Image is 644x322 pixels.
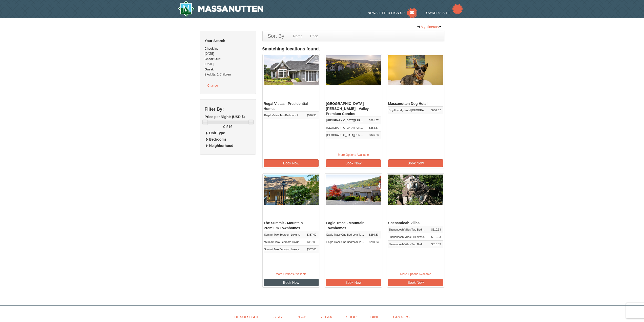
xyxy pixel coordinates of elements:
[389,242,427,247] div: Shenandoah Villas Two Bedroom Full Kitchen
[307,114,316,117] span: $516.33
[369,233,379,236] span: $280.33
[205,82,221,89] button: Change
[369,119,379,122] span: $261.67
[263,31,289,41] a: Sort By
[431,109,441,112] span: $251.67
[209,137,226,141] strong: Bedrooms
[388,55,443,85] img: 27428181-5-81c892a3.jpg
[326,102,369,116] span: [GEOGRAPHIC_DATA][PERSON_NAME] - Valley Premium Condos
[388,159,443,167] a: Book Now
[369,240,379,243] span: $280.33
[431,235,441,238] span: $310.33
[264,102,308,111] span: Regal Vistas - Presidential Homes
[368,11,405,15] span: Newsletter Sign Up
[209,144,233,148] strong: Neighborhood
[426,11,463,15] a: Owner's Site
[426,11,450,15] span: Owner's Site
[205,107,251,112] h4: Filter By:
[388,221,420,225] span: Shenandoah Villas
[205,115,245,119] strong: Price per Night: (USD $)
[388,271,443,277] a: More Options Available
[368,11,417,15] a: Newsletter Sign Up
[264,159,319,167] a: Book Now
[264,113,302,118] div: Regal Vistas Two Bedroom Presidential Home with [PERSON_NAME]
[326,175,381,205] img: 19218983-1-9b289e55.jpg
[326,221,364,230] span: Eagle Trace - Mountain Townhomes
[205,68,214,71] strong: Guest:
[289,31,306,41] a: Name
[326,151,381,158] a: More Options Available
[262,46,445,51] h4: matching locations found.
[223,125,225,129] span: 0
[264,232,302,237] div: Summit Two Bedroom Luxury Town House with [PERSON_NAME]*
[264,239,302,244] div: *Summit Two Bedroom Luxury Town House with [PERSON_NAME]
[306,31,322,41] a: Price
[307,240,316,243] span: $337.00
[326,118,364,123] div: [GEOGRAPHIC_DATA][PERSON_NAME] One Bedroom Standard Condo
[307,248,316,251] span: $337.00
[205,47,218,50] strong: Check In:
[205,38,251,43] h5: Your Search
[226,125,232,129] span: 516
[178,1,263,17] a: Massanutten Resort
[264,175,319,205] img: 19219034-1-0eee7e00.jpg
[264,221,303,230] span: The Summit - Mountain Premium Townhomes
[389,227,427,232] div: Shenandoah Villas Two Bedroom Full Kitchen*
[178,1,263,17] img: Massanutten Resort Logo
[326,125,364,130] div: [GEOGRAPHIC_DATA][PERSON_NAME] One Bedroom Deluxe Condo with [PERSON_NAME]
[262,46,265,51] span: 6
[205,51,251,56] div: [DATE]
[388,279,443,286] a: Book Now
[326,55,381,85] img: 19219041-4-ec11c166.jpg
[414,23,444,31] a: My Itinerary
[209,131,225,135] strong: Unit Type
[205,124,251,129] label: -
[326,279,381,286] a: Book Now
[431,243,441,246] span: $310.33
[369,126,379,129] span: $283.67
[369,134,379,137] span: $326.33
[264,271,319,277] a: More Options Available
[205,72,251,77] div: 2 Adults, 1 Children
[264,247,302,252] div: Summit Two Bedroom Luxury Town House with [PERSON_NAME]
[326,159,381,167] a: Book Now
[389,108,427,113] div: Dog Friendly Hotel [GEOGRAPHIC_DATA]
[388,102,428,106] span: Massanutten Dog Hotel
[264,55,319,85] img: 19218991-1-902409a9.jpg
[388,175,443,205] img: 19219019-2-e70bf45f.jpg
[307,233,316,236] span: $337.00
[205,62,251,67] div: [DATE]
[205,57,221,61] strong: Check Out:
[431,228,441,231] span: $310.33
[326,132,364,138] div: [GEOGRAPHIC_DATA][PERSON_NAME] Two Bedroom Deluxe Condo with [PERSON_NAME]*
[326,232,364,237] div: Eagle Trace One Bedroom Townhouse with [PERSON_NAME]
[389,234,427,239] div: Shenandoah Villas Full Kitchen Two Bedroom
[264,279,319,286] a: Book Now
[326,239,364,244] div: Eagle Trace One Bedroom Townhouse with Full Kitchen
